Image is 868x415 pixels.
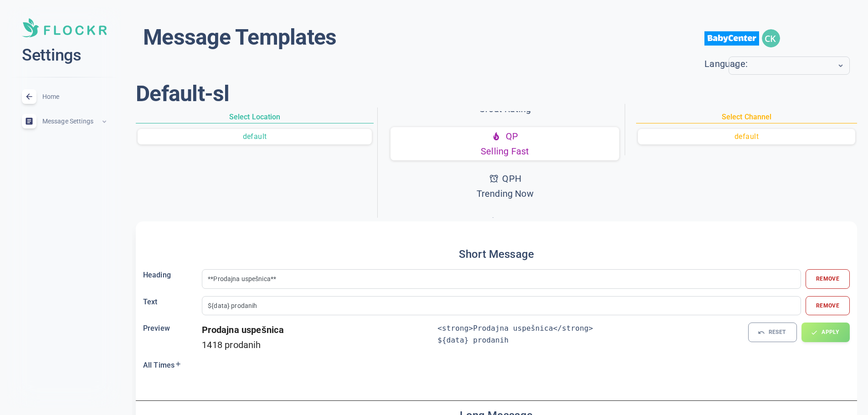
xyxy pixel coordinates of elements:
[437,336,508,344] code: ${data} prodanih
[806,269,850,289] button: Remove
[636,111,857,123] h6: Select Channel
[136,111,374,123] h6: Select Location
[202,338,437,353] div: 1418 prodanih
[202,324,284,335] strong: Prodajna uspešnica
[101,118,108,125] span: expand_less
[143,296,202,308] h6: Text
[704,56,729,72] div: Language:
[437,324,593,333] code: <strong>Prodajna uspešnica</strong>
[638,129,855,144] button: default
[806,296,850,316] button: Remove
[138,129,372,144] button: default
[22,45,107,66] h2: Settings
[143,24,336,51] h1: Message Templates
[22,18,107,37] img: Soft UI Logo
[506,129,518,144] p: QP
[636,111,857,155] div: tabs box
[501,214,523,229] p: SLVA
[138,129,372,154] div: basic tabs example
[477,186,534,201] p: Trending Now
[143,269,202,281] h6: Heading
[502,171,521,186] p: QPH
[704,24,759,53] img: babycenter
[638,129,855,154] div: basic tabs example
[389,111,621,270] div: tabs box
[481,144,529,159] p: Selling Fast
[143,359,202,371] h6: All Times
[762,29,780,47] img: 72891afe4fe6c9efe9311dda18686fec
[143,323,202,334] h6: Preview
[7,85,121,109] a: Home
[136,80,857,108] h1: Default - sl
[143,247,850,262] h4: Short Message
